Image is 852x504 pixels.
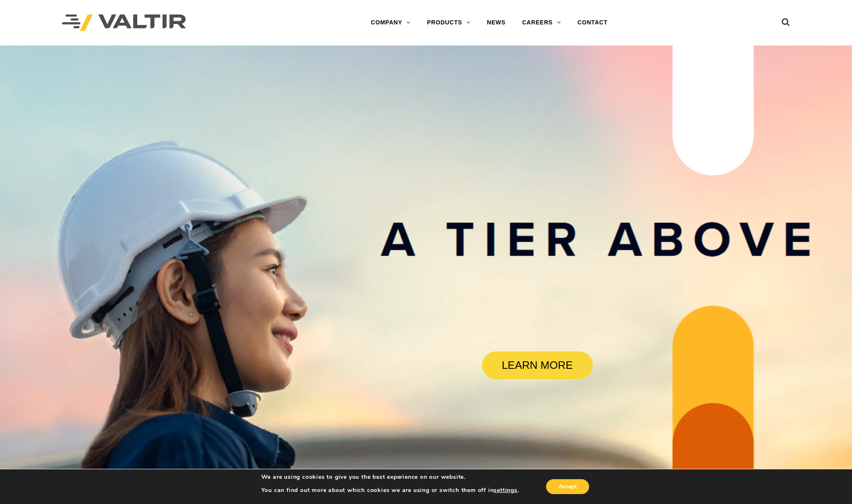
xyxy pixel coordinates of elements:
button: settings [494,487,517,494]
a: CONTACT [569,14,616,31]
a: LEARN MORE [482,351,593,379]
a: COMPANY [363,14,419,31]
img: Valtir [62,14,186,31]
button: Accept [546,479,589,494]
p: We are using cookies to give you the best experience on our website. [261,473,519,481]
a: CAREERS [514,14,569,31]
a: NEWS [479,14,514,31]
a: PRODUCTS [419,14,479,31]
p: You can find out more about which cookies we are using or switch them off in . [261,487,519,494]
